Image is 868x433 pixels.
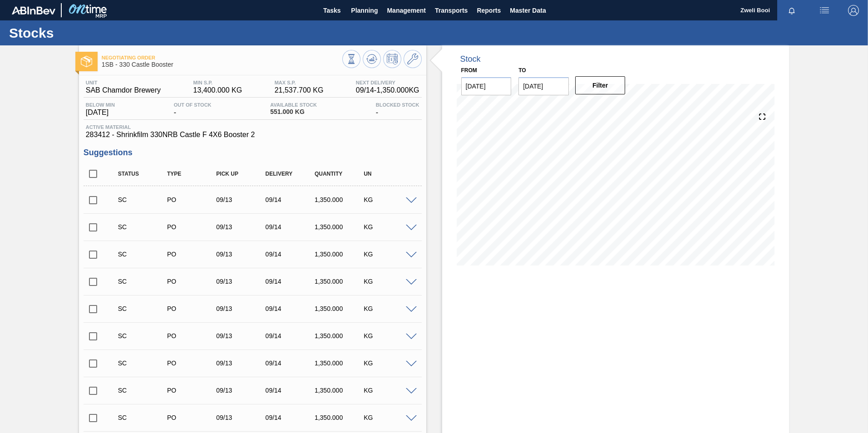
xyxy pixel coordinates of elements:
[361,387,416,394] div: KG
[361,171,416,177] div: UN
[116,251,171,258] div: Suggestion Created
[342,50,360,68] button: Stocks Overview
[312,359,367,367] div: 1,350.000
[510,5,546,16] span: Master Data
[356,86,419,94] span: 09/14 - 1,350.000 KG
[214,278,269,285] div: 09/13/2025
[819,5,830,16] img: userActions
[214,414,269,421] div: 09/13/2025
[165,387,220,394] div: Purchase order
[165,332,220,340] div: Purchase order
[518,67,526,74] label: to
[193,86,242,94] span: 13,400.000 KG
[263,359,318,367] div: 09/14/2025
[193,80,242,85] span: MIN S.P.
[214,387,269,394] div: 09/13/2025
[263,332,318,340] div: 09/14/2025
[214,305,269,312] div: 09/13/2025
[312,387,367,394] div: 1,350.000
[270,108,317,115] span: 551.000 KG
[102,55,342,60] span: Negotiating Order
[214,332,269,340] div: 09/13/2025
[165,251,220,258] div: Purchase order
[263,251,318,258] div: 09/14/2025
[518,77,569,95] input: mm/dd/yyyy
[848,5,859,16] img: Logout
[116,332,171,340] div: Suggestion Created
[86,131,419,139] span: 283412 - Shrinkfilm 330NRB Castle F 4X6 Booster 2
[312,223,367,231] div: 1,350.000
[374,102,422,117] div: -
[12,6,55,15] img: TNhmsLtSVTkK8tSr43FrP2fwEKptu5GPRR3wAAAABJRU5ErkJggg==
[575,76,626,94] button: Filter
[404,50,422,68] button: Go to Master Data / General
[172,102,214,117] div: -
[270,102,317,108] span: Available Stock
[263,414,318,421] div: 09/14/2025
[312,196,367,203] div: 1,350.000
[165,359,220,367] div: Purchase order
[102,61,342,68] span: 1SB - 330 Castle Booster
[86,86,161,94] span: SAB Chamdor Brewery
[361,414,416,421] div: KG
[263,223,318,231] div: 09/14/2025
[435,5,468,16] span: Transports
[86,80,161,85] span: Unit
[275,80,324,85] span: MAX S.P.
[312,332,367,340] div: 1,350.000
[165,305,220,312] div: Purchase order
[263,278,318,285] div: 09/14/2025
[165,196,220,203] div: Purchase order
[383,50,401,68] button: Schedule Inventory
[165,223,220,231] div: Purchase order
[387,5,426,16] span: Management
[361,278,416,285] div: KG
[116,414,171,421] div: Suggestion Created
[165,278,220,285] div: Purchase order
[361,223,416,231] div: KG
[116,305,171,312] div: Suggestion Created
[477,5,501,16] span: Reports
[116,171,171,177] div: Status
[361,251,416,258] div: KG
[263,387,318,394] div: 09/14/2025
[116,196,171,203] div: Suggestion Created
[86,102,115,108] span: Below Min
[363,50,381,68] button: Update Chart
[312,414,367,421] div: 1,350.000
[263,196,318,203] div: 09/14/2025
[214,223,269,231] div: 09/13/2025
[165,414,220,421] div: Purchase order
[361,359,416,367] div: KG
[116,223,171,231] div: Suggestion Created
[312,305,367,312] div: 1,350.000
[86,124,419,130] span: Active Material
[461,67,477,74] label: From
[174,102,212,108] span: Out Of Stock
[214,251,269,258] div: 09/13/2025
[461,77,512,95] input: mm/dd/yyyy
[322,5,342,16] span: Tasks
[460,54,481,64] div: Stock
[777,4,806,17] button: Notifications
[376,102,419,108] span: Blocked Stock
[361,196,416,203] div: KG
[86,108,115,117] span: [DATE]
[361,305,416,312] div: KG
[214,196,269,203] div: 09/13/2025
[214,359,269,367] div: 09/13/2025
[116,278,171,285] div: Suggestion Created
[116,387,171,394] div: Suggestion Created
[275,86,324,94] span: 21,537.700 KG
[165,171,220,177] div: Type
[361,332,416,340] div: KG
[312,251,367,258] div: 1,350.000
[263,305,318,312] div: 09/14/2025
[84,148,422,157] h3: Suggestions
[81,56,92,67] img: Ícone
[9,28,170,38] h1: Stocks
[356,80,419,85] span: Next Delivery
[312,278,367,285] div: 1,350.000
[312,171,367,177] div: Quantity
[214,171,269,177] div: Pick up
